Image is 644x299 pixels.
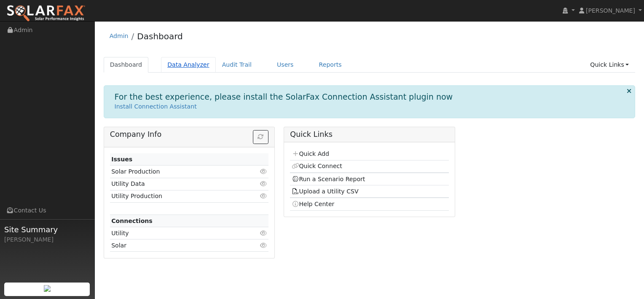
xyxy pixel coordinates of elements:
a: Help Center [292,201,335,207]
td: Utility Production [110,190,243,202]
a: Run a Scenario Report [292,176,365,182]
i: Click to view [260,181,267,187]
strong: Issues [111,156,132,163]
a: Reports [313,57,348,73]
a: Admin [110,33,129,39]
a: Quick Add [292,150,329,157]
td: Utility [110,227,243,239]
a: Audit Trail [216,57,258,73]
i: Click to view [260,242,267,248]
div: [PERSON_NAME] [4,235,90,244]
a: Upload a Utility CSV [292,188,359,195]
a: Quick Links [584,57,635,73]
i: Click to view [260,169,267,174]
a: Dashboard [137,31,183,41]
h1: For the best experience, please install the SolarFax Connection Assistant plugin now [115,92,453,102]
span: [PERSON_NAME] [586,7,635,14]
h5: Quick Links [290,130,448,139]
img: retrieve [44,285,51,292]
span: Site Summary [4,224,90,235]
img: SolarFax [6,5,86,22]
h5: Company Info [110,130,268,139]
a: Users [271,57,300,73]
i: Click to view [260,193,267,199]
td: Utility Data [110,178,243,190]
strong: Connections [111,217,153,224]
a: Quick Connect [292,163,342,169]
td: Solar [110,239,243,252]
a: Data Analyzer [161,57,216,73]
td: Solar Production [110,166,243,178]
i: Click to view [260,230,267,236]
a: Install Connection Assistant [115,103,197,110]
a: Dashboard [104,57,149,73]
